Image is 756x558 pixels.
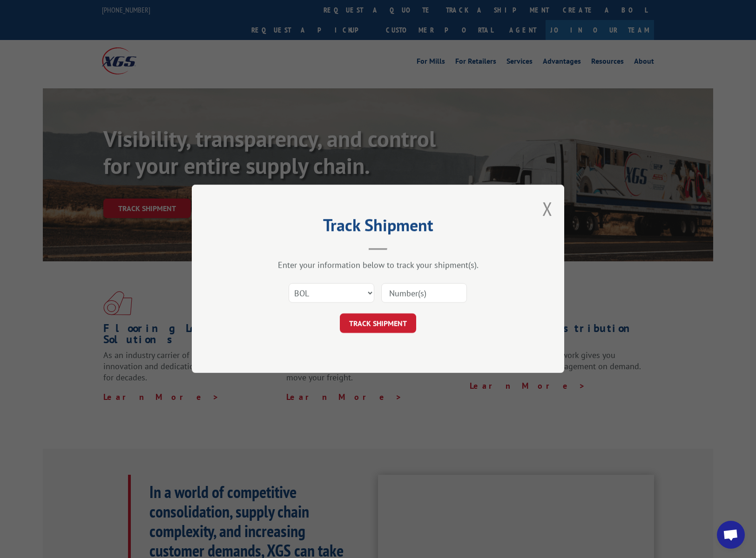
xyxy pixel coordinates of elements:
[717,521,745,549] a: Open chat
[238,260,518,271] div: Enter your information below to track your shipment(s).
[340,314,416,333] button: TRACK SHIPMENT
[238,219,518,236] h2: Track Shipment
[542,196,553,221] button: Close modal
[381,284,467,303] input: Number(s)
